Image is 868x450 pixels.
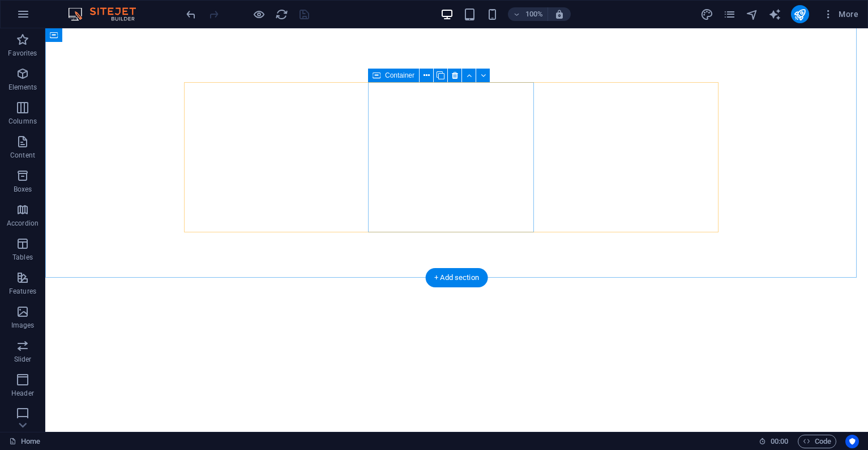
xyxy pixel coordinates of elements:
div: + Add section [425,268,488,287]
p: Features [9,287,36,296]
p: Slider [14,355,32,364]
p: Elements [8,83,37,92]
span: Container [385,72,414,79]
span: More [823,9,858,20]
i: Navigator [746,8,759,21]
i: Design (Ctrl+Alt+Y) [700,8,713,21]
span: : [779,437,780,445]
p: Columns [8,117,37,126]
p: Boxes [14,185,32,194]
p: Content [10,151,35,160]
span: Code [803,435,831,448]
button: 100% [508,7,548,21]
button: navigator [746,7,759,21]
button: pages [723,7,737,21]
p: Favorites [8,49,37,58]
p: Tables [12,253,33,262]
i: Pages (Ctrl+Alt+S) [723,8,736,21]
button: design [700,7,714,21]
i: Publish [793,8,806,21]
button: undo [184,7,198,21]
p: Images [11,321,35,330]
p: Accordion [7,219,39,228]
h6: 100% [525,7,543,21]
button: Usercentrics [845,435,859,448]
i: On resize automatically adjust zoom level to fit chosen device. [554,9,565,19]
button: text_generator [768,7,782,21]
button: publish [791,5,809,23]
i: AI Writer [768,8,781,21]
img: Editor Logo [65,7,150,21]
button: reload [275,7,288,21]
i: Undo: Change languages (Ctrl+Z) [185,8,198,21]
button: More [818,5,863,23]
button: Code [798,435,836,448]
i: Reload page [275,8,288,21]
p: Header [11,389,34,398]
a: Click to cancel selection. Double-click to open Pages [9,435,40,448]
span: 00 00 [771,435,788,448]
